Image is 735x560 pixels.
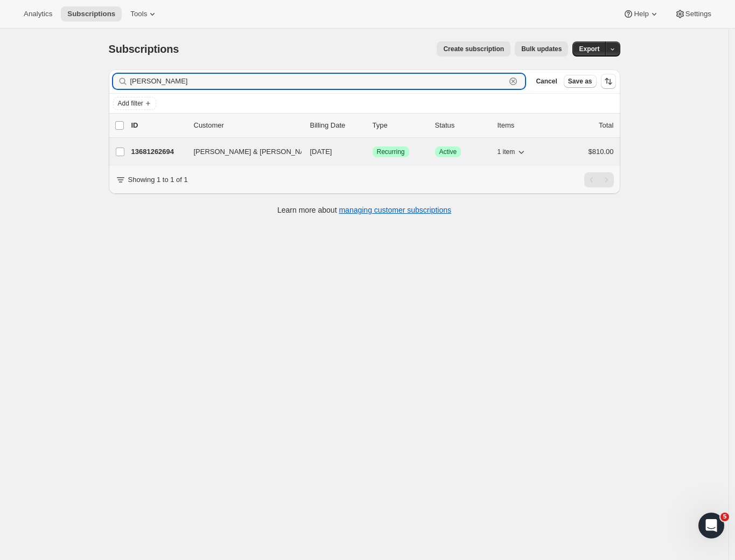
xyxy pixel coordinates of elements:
span: [DATE] [310,148,332,156]
span: Subscriptions [109,43,179,55]
button: Cancel [531,75,561,88]
button: Tools [124,6,164,22]
p: ID [131,120,185,131]
span: Recurring [377,148,405,156]
span: Add filter [118,99,143,108]
span: Settings [685,10,711,18]
button: Help [617,6,666,22]
span: [PERSON_NAME] & [PERSON_NAME] [194,146,318,157]
button: Create subscription [437,41,510,57]
nav: Pagination [584,172,614,187]
p: Status [435,120,489,131]
div: 13681262694[PERSON_NAME] & [PERSON_NAME][DATE]SuccessRecurringSuccessActive1 item$810.00 [131,144,614,159]
span: Bulk updates [521,45,562,53]
button: Bulk updates [515,41,568,57]
iframe: Intercom live chat [698,513,724,538]
span: Help [634,10,648,18]
span: 5 [720,513,729,521]
button: Sort the results [601,74,616,89]
div: Type [373,120,426,131]
span: Active [439,148,457,156]
button: Subscriptions [61,6,122,22]
button: Settings [668,6,718,22]
p: 13681262694 [131,146,185,157]
button: 1 item [498,144,527,159]
p: Customer [194,120,302,131]
div: IDCustomerBilling DateTypeStatusItemsTotal [131,120,614,131]
span: Tools [130,10,147,18]
span: Analytics [24,10,52,18]
span: Create subscription [443,45,504,53]
p: Showing 1 to 1 of 1 [128,174,188,185]
button: [PERSON_NAME] & [PERSON_NAME] [187,143,295,160]
p: Billing Date [310,120,364,131]
span: Save as [568,77,592,86]
button: Add filter [113,97,156,110]
button: Analytics [17,6,59,22]
button: Export [572,41,606,57]
button: Save as [564,75,597,88]
p: Learn more about [277,205,451,215]
input: Filter subscribers [130,74,506,89]
div: Items [498,120,551,131]
span: Cancel [536,77,557,86]
span: 1 item [498,148,515,156]
button: Clear [508,76,519,87]
span: $810.00 [589,148,614,156]
p: Total [599,120,613,131]
a: managing customer subscriptions [339,206,451,214]
span: Subscriptions [67,10,115,18]
span: Export [579,45,599,53]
